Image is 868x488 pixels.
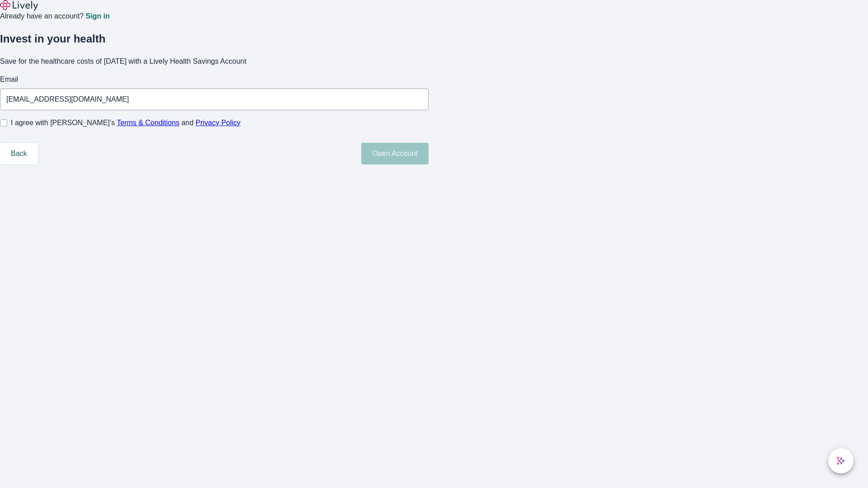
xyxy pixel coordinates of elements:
a: Sign in [85,13,109,20]
a: Terms & Conditions [117,119,179,127]
svg: Lively AI Assistant [836,456,845,465]
span: I agree with [PERSON_NAME]’s and [11,117,241,128]
button: chat [828,448,854,474]
a: Privacy Policy [196,119,241,127]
